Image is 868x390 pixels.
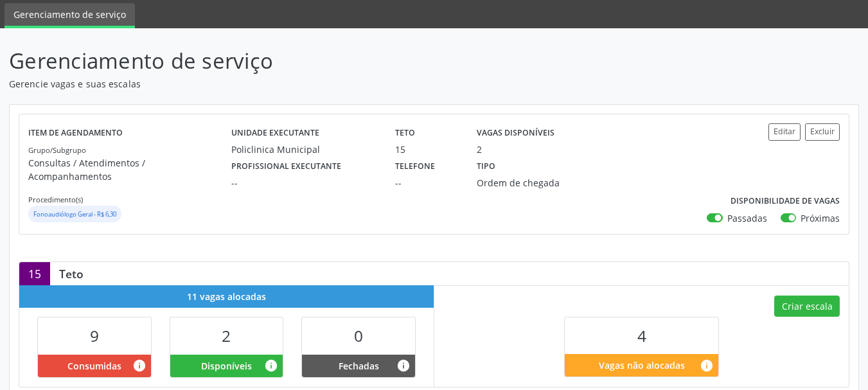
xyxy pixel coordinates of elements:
[28,145,86,155] small: Grupo/Subgrupo
[264,359,278,373] i: Vagas alocadas e sem marcações associadas
[19,285,434,308] div: 11 vagas alocadas
[231,176,377,190] div: --
[354,325,363,346] span: 0
[222,325,231,346] span: 2
[231,123,319,143] label: Unidade executante
[477,176,581,190] div: Ordem de chegada
[339,359,379,373] span: Fechadas
[477,156,495,176] label: Tipo
[28,156,231,183] p: Consultas / Atendimentos / Acompanhamentos
[231,143,377,156] div: Policlinica Municipal
[28,195,83,204] small: Procedimento(s)
[90,325,99,346] span: 9
[67,359,121,373] span: Consumidas
[28,123,123,143] label: Item de agendamento
[395,143,459,156] div: 15
[599,359,685,372] span: Vagas não alocadas
[9,45,604,77] p: Gerenciamento de serviço
[9,77,604,91] p: Gerencie vagas e suas escalas
[731,191,840,211] label: Disponibilidade de vagas
[33,210,116,218] small: Fonoaudiólogo Geral - R$ 6,30
[19,262,50,285] div: 15
[477,143,482,156] div: 2
[727,211,767,225] label: Passadas
[395,156,435,176] label: Telefone
[774,296,840,317] button: Criar escala
[395,123,415,143] label: Teto
[396,359,411,373] i: Vagas alocadas e sem marcações associadas que tiveram sua disponibilidade fechada
[637,325,646,346] span: 4
[395,176,459,190] div: --
[50,267,93,281] div: Teto
[477,123,554,143] label: Vagas disponíveis
[700,359,714,373] i: Quantidade de vagas restantes do teto de vagas
[805,123,840,141] button: Excluir
[768,123,801,141] button: Editar
[132,359,146,373] i: Vagas alocadas que possuem marcações associadas
[231,156,341,176] label: Profissional executante
[4,3,135,28] a: Gerenciamento de serviço
[801,211,840,225] label: Próximas
[201,359,252,373] span: Disponíveis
